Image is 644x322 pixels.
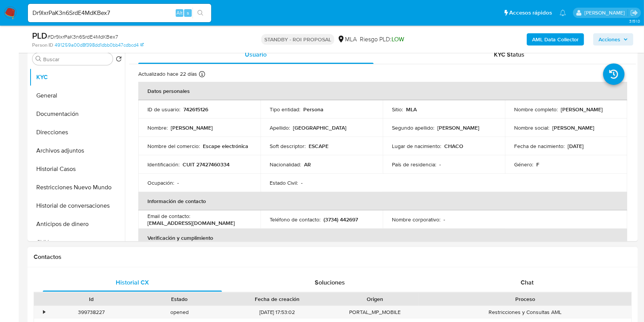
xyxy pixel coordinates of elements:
button: Documentación [29,105,125,123]
a: 491259a00d8f398dd1dbb0bb47cdbcd4 [55,42,144,49]
p: País de residencia : [392,161,436,168]
div: Fecha de creación [229,295,325,303]
p: CHACO [444,143,463,150]
p: Nombre social : [514,124,549,131]
p: [EMAIL_ADDRESS][DOMAIN_NAME] [147,220,235,226]
th: Datos personales [138,82,627,100]
span: # Dr9lxrPaK3n6SrdE4MdKBex7 [47,33,118,41]
p: [GEOGRAPHIC_DATA] [293,124,346,131]
span: Accesos rápidos [509,9,552,17]
p: ESCAPE [309,143,328,150]
p: Email de contacto : [147,213,190,220]
input: Buscar [43,56,110,63]
span: s [187,9,189,16]
p: [PERSON_NAME] [552,124,594,131]
div: Proceso [424,295,626,303]
p: [PERSON_NAME] [171,124,213,131]
p: CUIT 27427460334 [183,161,230,168]
button: Historial Casos [29,160,125,178]
span: Acciones [599,33,620,46]
button: Buscar [36,56,42,62]
p: Nombre completo : [514,106,558,113]
button: Acciones [593,33,633,46]
p: [PERSON_NAME] [561,106,603,113]
p: STANDBY - ROI PROPOSAL [261,34,334,45]
p: Actualizado hace 22 días [138,70,197,78]
p: Segundo apellido : [392,124,434,131]
p: 742615126 [183,106,208,113]
p: Estado Civil : [270,179,298,186]
p: Apellido : [270,124,290,131]
span: LOW [392,35,404,44]
p: - [443,216,445,223]
th: Información de contacto [138,192,627,210]
div: • [43,309,45,316]
span: 3.151.0 [629,18,640,24]
h1: Contactos [34,253,632,261]
button: Direcciones [29,123,125,141]
span: Historial CX [116,278,149,287]
button: AML Data Collector [527,33,584,46]
span: Soluciones [315,278,345,287]
p: Nacionalidad : [270,161,301,168]
div: Id [53,295,130,303]
p: (3734) 442697 [324,216,358,223]
p: Nombre corporativo : [392,216,440,223]
button: CVU [29,233,125,252]
p: Tipo entidad : [270,106,300,113]
p: juanbautista.fernandez@mercadolibre.com [584,9,628,16]
p: Nombre : [147,124,168,131]
a: Notificaciones [560,10,566,16]
p: AR [304,161,311,168]
p: Escape electrónica [203,143,248,150]
p: Soft descriptor : [270,143,306,150]
p: [DATE] [568,143,584,150]
div: [DATE] 17:53:02 [223,306,331,319]
p: - [439,161,441,168]
button: Volver al orden por defecto [116,56,122,64]
p: Fecha de nacimiento : [514,143,565,150]
p: ID de usuario : [147,106,180,113]
p: Lugar de nacimiento : [392,143,441,150]
button: Historial de conversaciones [29,197,125,215]
div: Restricciones y Consultas AML [419,306,631,319]
b: AML Data Collector [532,33,579,46]
span: Alt [176,9,183,16]
th: Verificación y cumplimiento [138,229,627,247]
p: [PERSON_NAME] [437,124,479,131]
div: 399738227 [47,306,136,319]
span: KYC Status [494,50,524,59]
a: Salir [630,9,638,17]
div: Origen [336,295,414,303]
button: search-icon [193,8,208,18]
span: Usuario [245,50,267,59]
p: - [177,179,179,186]
button: Anticipos de dinero [29,215,125,233]
p: Teléfono de contacto : [270,216,320,223]
button: General [29,86,125,105]
p: Nombre del comercio : [147,143,200,150]
div: MLA [337,35,357,44]
p: Identificación : [147,161,180,168]
p: Sitio : [392,106,403,113]
button: Restricciones Nuevo Mundo [29,178,125,197]
div: Estado [141,295,218,303]
p: MLA [406,106,417,113]
b: PLD [32,29,47,42]
span: Chat [521,278,534,287]
input: Buscar usuario o caso... [28,8,211,18]
p: Ocupación : [147,179,174,186]
div: opened [136,306,224,319]
p: F [536,161,539,168]
div: PORTAL_MP_MOBILE [331,306,419,319]
button: KYC [29,68,125,86]
button: Archivos adjuntos [29,141,125,160]
p: Género : [514,161,533,168]
span: Riesgo PLD: [360,35,404,44]
p: Persona [303,106,324,113]
b: Person ID [32,42,53,49]
p: - [301,179,303,186]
